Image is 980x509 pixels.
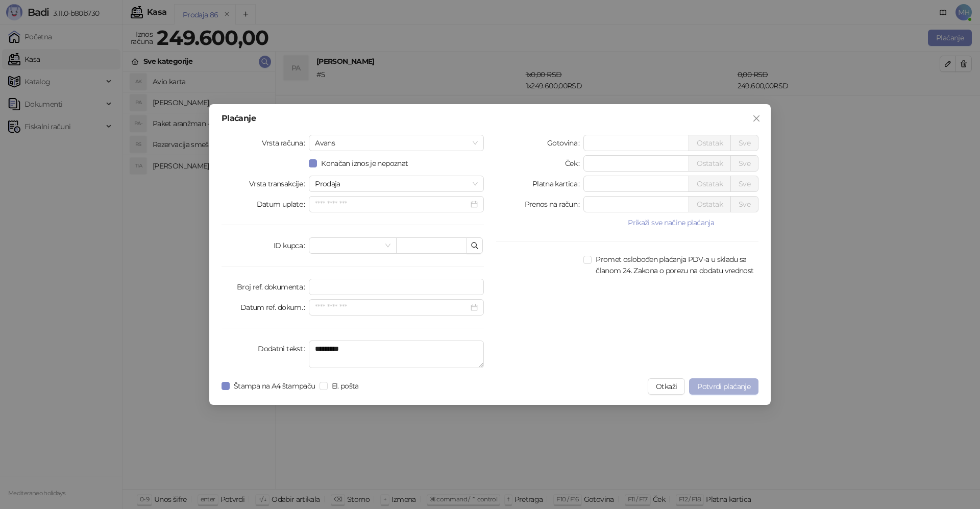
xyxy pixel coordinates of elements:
label: Vrsta računa [262,135,309,151]
button: Sve [730,176,758,192]
span: Zatvori [748,114,765,123]
label: Ček [565,155,583,172]
button: Potvrdi plaćanje [689,378,758,395]
button: Ostatak [689,135,731,151]
button: Sve [730,155,758,172]
button: Prikaži sve načine plaćanja [583,216,758,229]
span: close [752,114,761,123]
label: Platna kartica [532,176,583,192]
button: Sve [730,135,758,151]
span: Potvrdi plaćanje [697,382,750,391]
button: Sve [730,196,758,212]
span: Konačan iznos je nepoznat [317,158,412,169]
input: Datum ref. dokum. [315,302,469,313]
label: Broj ref. dokumenta [237,279,309,295]
span: El. pošta [328,380,363,392]
label: Prenos na račun [525,196,584,212]
input: Datum uplate [315,199,469,210]
label: Datum ref. dokum. [240,299,309,316]
label: ID kupca [274,237,309,254]
button: Ostatak [689,155,731,172]
label: Dodatni tekst [258,341,309,357]
label: Datum uplate [257,196,309,212]
span: Promet oslobođen plaćanja PDV-a u skladu sa članom 24. Zakona o porezu na dodatu vrednost [592,254,758,276]
button: Otkaži [648,378,685,395]
span: Štampa na A4 štampaču [230,380,320,392]
button: Close [748,110,765,127]
span: Avans [315,135,478,151]
button: Ostatak [689,176,731,192]
input: Broj ref. dokumenta [309,279,484,295]
span: Prodaja [315,176,478,191]
label: Vrsta transakcije [249,176,309,192]
button: Ostatak [689,196,731,212]
div: Plaćanje [222,114,758,123]
label: Gotovina [547,135,583,151]
textarea: Dodatni tekst [309,341,484,368]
